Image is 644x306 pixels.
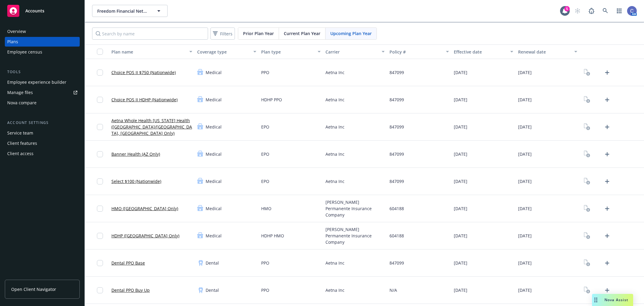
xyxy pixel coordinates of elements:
span: Medical [206,124,222,130]
input: Toggle Row Selected [97,151,103,157]
span: [DATE] [454,205,467,212]
button: Policy # [387,44,451,59]
a: HDHP ([GEOGRAPHIC_DATA] Only) [111,233,179,239]
span: HDHP PPO [261,96,282,103]
span: PPO [261,69,269,76]
a: Aetna Whole Health [US_STATE] Health ([GEOGRAPHIC_DATA]/[GEOGRAPHIC_DATA], [GEOGRAPHIC_DATA] Only) [111,117,192,136]
div: Client features [7,138,37,148]
span: [DATE] [454,151,467,157]
div: Tools [5,69,80,75]
button: Plan name [109,44,195,59]
a: Start snowing [572,5,584,17]
a: Plans [5,37,80,47]
span: PPO [261,260,269,266]
div: Plan type [261,49,314,55]
div: Coverage type [197,49,250,55]
a: Dental PPO Base [111,260,145,266]
span: HDHP HMO [261,233,284,239]
a: Upload Plan Documents [602,258,612,268]
input: Search by name [92,28,208,40]
span: [DATE] [518,96,532,103]
button: Effective date [451,44,516,59]
span: Upcoming Plan Year [330,30,372,37]
span: [DATE] [454,233,467,239]
span: 847099 [389,69,404,76]
span: Current Plan Year [284,30,320,37]
a: Report a Bug [585,5,598,17]
a: Nova compare [5,98,80,108]
a: View Plan Documents [582,285,592,295]
a: Accounts [5,2,80,19]
div: Drag to move [592,294,600,306]
a: Upload Plan Documents [602,95,612,105]
span: [DATE] [518,205,532,212]
a: View Plan Documents [582,68,592,77]
a: Select $100 (Nationwide) [111,178,161,184]
span: 847099 [389,178,404,184]
span: Aetna Inc [325,69,344,76]
span: Medical [206,205,222,212]
a: HMO ([GEOGRAPHIC_DATA] Only) [111,205,178,212]
span: Aetna Inc [325,178,344,184]
span: Aetna Inc [325,124,344,130]
span: Aetna Inc [325,96,344,103]
div: Nova compare [7,98,37,108]
span: Medical [206,69,222,76]
input: Toggle Row Selected [97,70,103,76]
input: Toggle Row Selected [97,260,103,266]
a: Upload Plan Documents [602,122,612,132]
a: Banner Health (AZ Only) [111,151,160,157]
span: Aetna Inc [325,151,344,157]
span: Medical [206,178,222,184]
a: Switch app [613,5,625,17]
input: Toggle Row Selected [97,97,103,103]
div: Account settings [5,120,80,126]
a: View Plan Documents [582,258,592,268]
button: Filters [210,28,235,40]
span: [DATE] [454,178,467,184]
span: HMO [261,205,271,212]
a: Upload Plan Documents [602,68,612,77]
span: Prior Plan Year [243,30,274,37]
span: Aetna Inc [325,287,344,293]
img: photo [627,6,637,16]
span: Nova Assist [604,297,628,302]
div: Effective date [454,49,507,55]
span: Aetna Inc [325,260,344,266]
span: PPO [261,287,269,293]
a: Upload Plan Documents [602,204,612,213]
a: View Plan Documents [582,122,592,132]
span: [DATE] [518,69,532,76]
input: Toggle Row Selected [97,287,103,293]
div: 5 [564,6,570,11]
span: EPO [261,151,269,157]
a: Upload Plan Documents [602,231,612,241]
a: Upload Plan Documents [602,177,612,186]
a: Service team [5,128,80,138]
a: View Plan Documents [582,177,592,186]
span: EPO [261,124,269,130]
div: Employee census [7,47,42,57]
a: View Plan Documents [582,231,592,241]
a: Overview [5,27,80,36]
span: [PERSON_NAME] Permanente Insurance Company [325,199,385,218]
span: Dental [206,260,219,266]
a: Manage files [5,88,80,97]
span: Open Client Navigator [11,286,56,292]
input: Toggle Row Selected [97,178,103,184]
a: Client features [5,138,80,148]
div: Renewal date [518,49,571,55]
span: [DATE] [518,287,532,293]
span: Filters [220,31,232,37]
a: Choice POS II HDHP (Nationwide) [111,96,178,103]
span: Dental [206,287,219,293]
span: [DATE] [454,124,467,130]
a: Dental PPO Buy Up [111,287,150,293]
span: 847099 [389,260,404,266]
button: Plan type [259,44,323,59]
a: Employee experience builder [5,77,80,87]
span: 604188 [389,205,404,212]
button: Renewal date [516,44,580,59]
div: Policy # [389,49,442,55]
div: Overview [7,27,26,36]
